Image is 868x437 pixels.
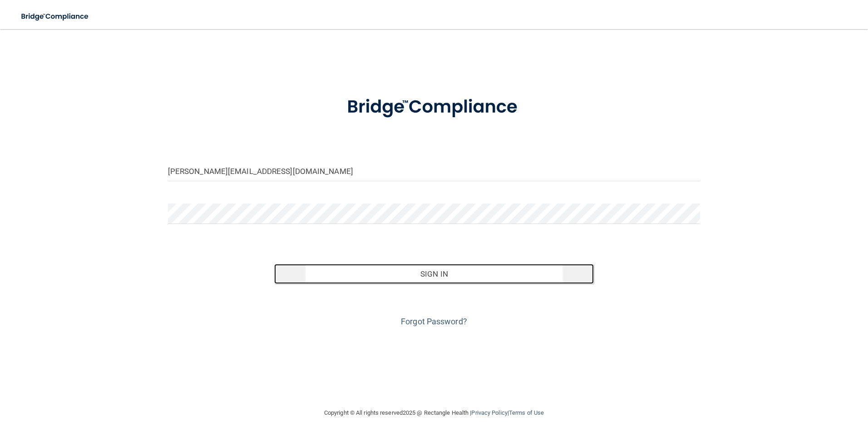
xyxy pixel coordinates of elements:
img: bridge_compliance_login_screen.278c3ca4.svg [328,84,540,131]
a: Terms of Use [509,409,544,416]
img: bridge_compliance_login_screen.278c3ca4.svg [14,7,97,26]
a: Privacy Policy [471,409,507,416]
input: Email [168,161,700,181]
button: Sign In [274,264,594,284]
a: Forgot Password? [401,317,467,326]
div: Copyright © All rights reserved 2025 @ Rectangle Health | | [268,398,600,427]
